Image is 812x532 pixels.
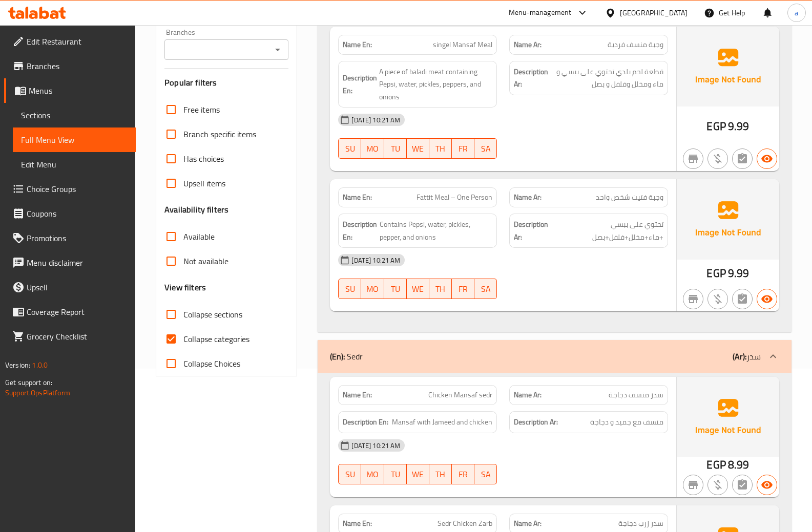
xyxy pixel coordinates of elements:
[365,467,380,482] span: MO
[4,250,136,275] a: Menu disclaimer
[407,138,429,159] button: WE
[270,42,285,57] button: Open
[554,218,663,243] span: تحتوي على ببسي +ماء+مخلل+فلفل+بصل
[433,282,448,296] span: TH
[392,416,492,429] span: Mansaf with Jameed and chicken
[411,467,425,482] span: WE
[514,218,552,243] strong: Description Ar:
[707,289,728,309] button: Purchased item
[4,54,136,78] a: Branches
[429,464,452,484] button: TH
[618,518,663,529] span: سدر زرب دجاجة
[596,192,663,203] span: وجبة فتيت شخص واحد
[318,23,792,332] div: (En): Meals(Ar):وجبات
[411,282,425,296] span: WE
[183,153,224,165] span: Has choices
[388,282,403,296] span: TU
[13,152,136,177] a: Edit Menu
[183,103,220,116] span: Free items
[343,390,372,400] strong: Name En:
[32,358,48,372] span: 1.0.0
[438,518,492,529] span: Sedr Chicken Zarb
[728,263,749,283] span: 9.99
[27,60,128,72] span: Branches
[456,467,470,482] span: FR
[4,29,136,54] a: Edit Restaurant
[384,464,407,484] button: TU
[677,27,779,107] img: Ae5nvW7+0k+MAAAAAElFTkSuQmCC
[474,138,497,159] button: SA
[380,218,492,243] span: Contains Pepsi, water, pickles, pepper, and onions
[384,279,407,299] button: TU
[29,84,128,97] span: Menus
[27,207,128,220] span: Coupons
[514,416,558,429] strong: Description Ar:
[407,279,429,299] button: WE
[164,77,288,89] h3: Popular filters
[514,390,542,400] strong: Name Ar:
[338,279,361,299] button: SU
[706,116,725,136] span: EGP
[4,324,136,349] a: Grocery Checklist
[27,183,128,195] span: Choice Groups
[27,35,128,48] span: Edit Restaurant
[757,289,777,309] button: Available
[456,141,470,156] span: FR
[728,455,749,475] span: 8.99
[347,256,404,265] span: [DATE] 10:21 AM
[608,39,663,50] span: وجبة منسف فردية
[5,376,52,389] span: Get support on:
[683,289,703,309] button: Not branch specific item
[318,340,792,373] div: (En): Sedr(Ar):سدر
[388,141,403,156] span: TU
[609,390,663,400] span: سدر منسف دجاجة
[13,127,136,152] a: Full Menu View
[732,475,753,495] button: Not has choices
[4,275,136,300] a: Upsell
[330,350,363,363] p: Sedr
[514,518,542,529] strong: Name Ar:
[183,357,240,370] span: Collapse Choices
[411,141,425,156] span: WE
[407,464,429,484] button: WE
[514,192,542,203] strong: Name Ar:
[21,134,128,146] span: Full Menu View
[361,279,384,299] button: MO
[343,192,372,203] strong: Name En:
[620,7,688,18] div: [GEOGRAPHIC_DATA]
[27,281,128,293] span: Upsell
[388,467,403,482] span: TU
[343,218,378,243] strong: Description En:
[361,464,384,484] button: MO
[677,377,779,457] img: Ae5nvW7+0k+MAAAAAElFTkSuQmCC
[456,282,470,296] span: FR
[338,464,361,484] button: SU
[27,330,128,343] span: Grocery Checklist
[13,103,136,127] a: Sections
[707,475,728,495] button: Purchased item
[4,177,136,201] a: Choice Groups
[478,141,493,156] span: SA
[21,109,128,121] span: Sections
[183,333,249,345] span: Collapse categories
[365,141,380,156] span: MO
[514,66,548,91] strong: Description Ar:
[27,306,128,318] span: Coverage Report
[733,350,761,363] p: سدر
[429,279,452,299] button: TH
[343,467,357,482] span: SU
[732,148,753,169] button: Not has choices
[27,232,128,244] span: Promotions
[183,230,215,243] span: Available
[343,282,357,296] span: SU
[433,467,448,482] span: TH
[347,115,404,125] span: [DATE] 10:21 AM
[706,263,725,283] span: EGP
[4,201,136,226] a: Coupons
[452,464,474,484] button: FR
[433,39,492,50] span: singel Mansaf Meal
[728,116,749,136] span: 9.99
[27,257,128,269] span: Menu disclaimer
[343,141,357,156] span: SU
[4,78,136,103] a: Menus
